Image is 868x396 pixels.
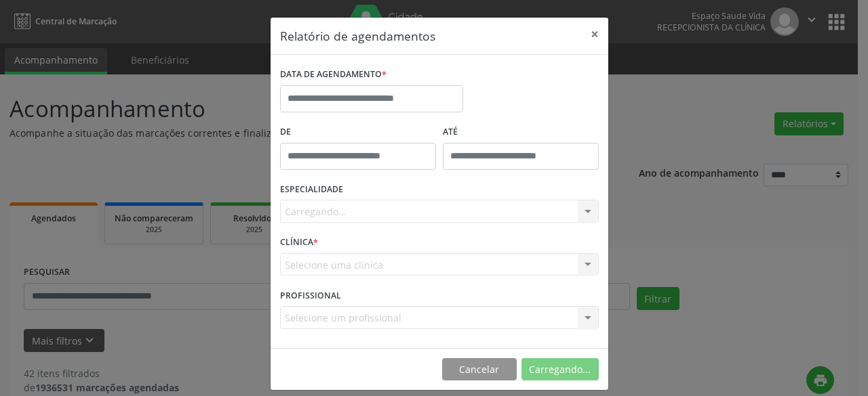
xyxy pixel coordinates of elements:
[280,285,341,306] label: PROFISSIONAL
[442,358,517,381] button: Cancelar
[280,179,343,200] label: ESPECIALIDADE
[280,122,436,143] label: De
[581,18,608,51] button: Close
[443,122,599,143] label: ATÉ
[280,64,387,85] label: DATA DE AGENDAMENTO
[280,27,435,45] h5: Relatório de agendamentos
[280,232,318,253] label: CLÍNICA
[521,358,599,381] button: Carregando...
